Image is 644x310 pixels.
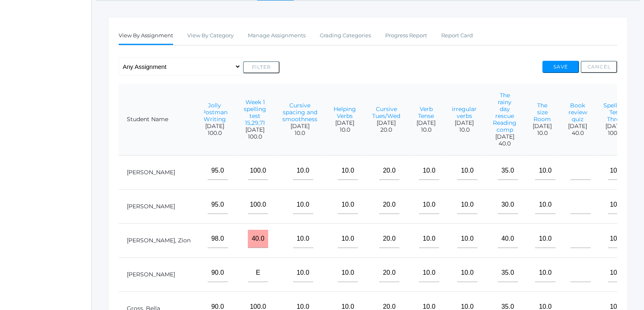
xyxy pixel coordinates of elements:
[320,28,371,44] a: Grading Categories
[441,28,473,44] a: Report Card
[244,133,266,140] span: 100.0
[127,169,175,176] a: [PERSON_NAME]
[418,105,434,120] a: Verb Tense
[202,130,228,137] span: 100.0
[533,123,552,130] span: [DATE]
[452,120,477,126] span: [DATE]
[372,105,400,120] a: Cursive Tues/Wed
[372,120,400,126] span: [DATE]
[282,123,317,130] span: [DATE]
[603,123,627,130] span: [DATE]
[243,61,280,73] button: Filter
[452,105,477,120] a: irregular verbs
[334,120,356,126] span: [DATE]
[568,130,587,137] span: 40.0
[493,140,516,147] span: 40.0
[493,92,516,133] a: The rainy day rescue Reading comp
[603,102,627,123] a: Spelling Test Three
[119,84,204,156] th: Student Name
[416,120,436,126] span: [DATE]
[127,203,175,210] a: [PERSON_NAME]
[334,105,356,120] a: Helping Verbs
[385,28,427,44] a: Progress Report
[581,61,617,73] button: Cancel
[493,133,516,140] span: [DATE]
[372,126,400,133] span: 20.0
[202,123,228,130] span: [DATE]
[533,130,552,137] span: 10.0
[542,61,579,73] button: Save
[568,123,587,130] span: [DATE]
[202,102,228,123] a: Jolly Postman Writing
[334,126,356,133] span: 10.0
[416,126,436,133] span: 10.0
[244,126,266,133] span: [DATE]
[568,102,587,123] a: Book review quiz
[533,102,551,123] a: The size Room
[244,98,266,126] a: Week 1 spelling test 15,29,71
[127,271,175,278] a: [PERSON_NAME]
[603,130,627,137] span: 100.0
[452,126,477,133] span: 10.0
[127,237,191,244] a: [PERSON_NAME], Zion
[248,28,306,44] a: Manage Assignments
[119,28,173,45] a: View By Assignment
[187,28,234,44] a: View By Category
[282,102,317,123] a: Cursive spacing and smoothness
[282,130,317,137] span: 10.0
